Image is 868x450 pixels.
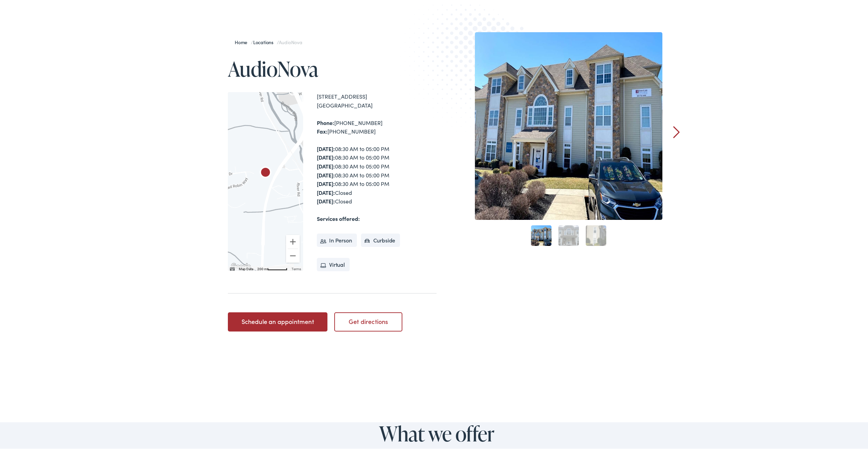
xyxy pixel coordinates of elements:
button: Keyboard shortcuts [230,265,235,270]
strong: Services offered: [317,213,360,221]
strong: [DATE]: [317,196,335,203]
img: Google [230,261,252,270]
a: Terms (opens in new tab) [292,266,301,270]
li: In Person [317,232,357,246]
div: [PHONE_NUMBER] [PHONE_NUMBER] [317,117,437,135]
strong: [DATE]: [317,170,335,177]
a: Schedule an appointment [228,311,327,330]
a: 1 [531,224,552,245]
a: Get directions [334,311,402,330]
strong: [DATE]: [317,143,335,151]
a: 2 [558,224,579,245]
span: AudioNova [279,37,302,44]
a: Home [235,37,251,44]
strong: Phone: [317,117,334,125]
li: Curbside [361,232,400,246]
a: Locations [253,37,277,44]
a: Open this area in Google Maps (opens a new window) [230,261,252,270]
li: Virtual [317,257,350,270]
a: 3 [586,224,606,245]
button: Zoom in [286,234,300,247]
div: AudioNova [255,161,276,183]
strong: [DATE]: [317,161,335,168]
div: [STREET_ADDRESS] [GEOGRAPHIC_DATA] [317,91,437,108]
button: Map Data [239,265,253,270]
h1: AudioNova [228,56,437,79]
div: 08:30 AM to 05:00 PM 08:30 AM to 05:00 PM 08:30 AM to 05:00 PM 08:30 AM to 05:00 PM 08:30 AM to 0... [317,143,437,204]
strong: Fax: [317,126,327,134]
strong: [DATE]: [317,187,335,195]
a: Next [673,125,680,137]
span: 200 m [257,266,267,270]
strong: [DATE]: [317,178,335,186]
button: Map Scale: 200 m per 55 pixels [255,265,289,270]
strong: [DATE]: [317,152,335,160]
span: / / [235,37,302,44]
button: Zoom out [286,248,300,261]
